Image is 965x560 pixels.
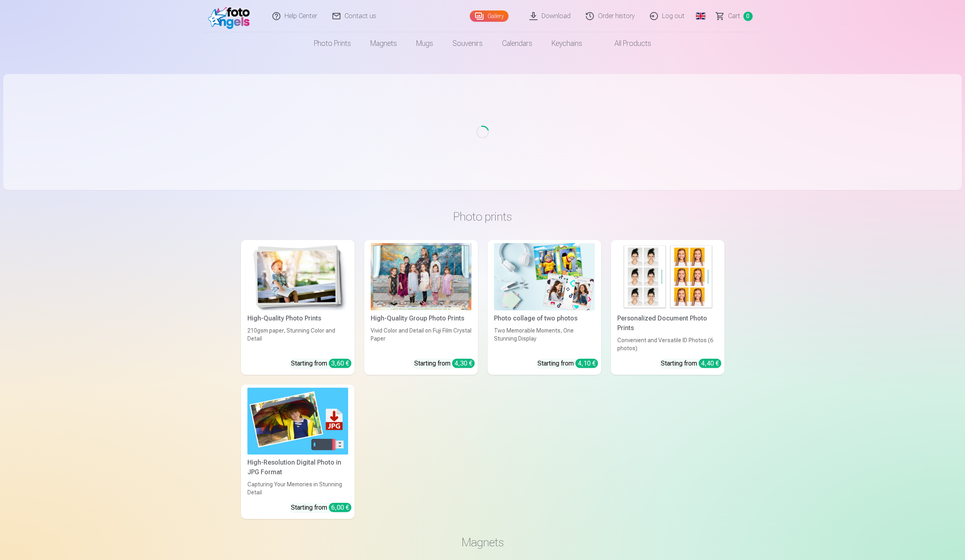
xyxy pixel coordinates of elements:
[611,240,724,375] a: Personalized Document Photo PrintsPersonalized Document Photo PrintsConvenient and Versatile ID P...
[247,535,718,550] h3: Magnets
[304,32,361,55] a: Photo prints
[361,32,407,55] a: Magnets
[291,359,351,368] div: Starting from
[743,12,753,21] span: 0
[452,359,475,368] div: 4,30 €
[208,3,254,29] img: /fa1
[661,359,721,368] div: Starting from
[728,11,740,21] span: Сart
[617,243,718,310] img: Personalized Document Photo Prints
[592,32,661,55] a: All products
[244,314,351,323] div: High-Quality Photo Prints
[367,314,475,323] div: High-Quality Group Photo Prints
[614,336,721,352] div: Convenient and Versatile ID Photos (6 photos)
[329,359,351,368] div: 3,60 €
[247,209,718,224] h3: Photo prints
[699,359,721,368] div: 4,40 €
[614,314,721,333] div: Personalized Document Photo Prints
[241,240,355,375] a: High-Quality Photo PrintsHigh-Quality Photo Prints210gsm paper, Stunning Color and DetailStarting...
[247,243,348,310] img: High-Quality Photo Prints
[244,480,351,496] div: Capturing Your Memories in Stunning Detail
[491,314,598,323] div: Photo collage of two photos
[241,384,355,519] a: High-Resolution Digital Photo in JPG FormatHigh-Resolution Digital Photo in JPG FormatCapturing Y...
[470,10,508,22] a: Gallery
[367,326,475,352] div: Vivid Color and Detail on Fuji Film Crystal Paper
[244,458,351,477] div: High-Resolution Digital Photo in JPG Format
[364,240,478,375] a: High-Quality Group Photo PrintsVivid Color and Detail on Fuji Film Crystal PaperStarting from 4,30 €
[291,503,351,512] div: Starting from
[488,240,601,375] a: Photo collage of two photosPhoto collage of two photosTwo Memorable Moments, One Stunning Display...
[407,32,443,55] a: Mugs
[494,243,595,310] img: Photo collage of two photos
[329,503,351,512] div: 6,00 €
[491,326,598,352] div: Two Memorable Moments, One Stunning Display
[244,326,351,352] div: 210gsm paper, Stunning Color and Detail
[443,32,492,55] a: Souvenirs
[575,359,598,368] div: 4,10 €
[414,359,475,368] div: Starting from
[492,32,542,55] a: Calendars
[542,32,592,55] a: Keychains
[537,359,598,368] div: Starting from
[247,388,348,455] img: High-Resolution Digital Photo in JPG Format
